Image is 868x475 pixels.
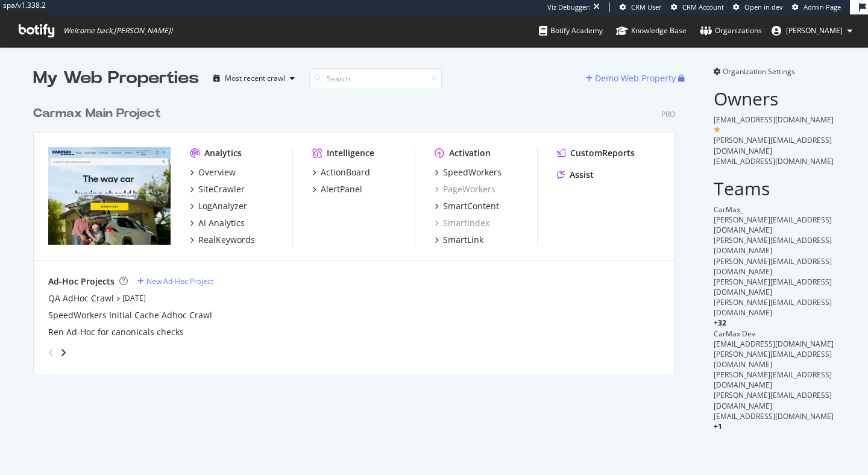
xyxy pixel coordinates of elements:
a: AI Analytics [190,217,245,229]
div: Pro [661,109,675,119]
div: AlertPanel [321,183,362,195]
button: [PERSON_NAME] [762,21,862,40]
span: [EMAIL_ADDRESS][DOMAIN_NAME] [714,156,834,166]
div: Ad-Hoc Projects [48,275,115,288]
div: SmartContent [443,200,499,212]
h2: Owners [714,89,835,109]
div: Most recent crawl [225,75,285,82]
div: angle-right [59,347,68,359]
a: SiteCrawler [190,183,245,195]
div: SmartLink [443,234,483,246]
div: grid [33,90,685,374]
a: CRM User [620,2,662,12]
a: CRM Account [671,2,724,12]
span: [PERSON_NAME][EMAIL_ADDRESS][DOMAIN_NAME] [714,349,832,370]
div: Organizations [700,25,762,37]
div: Knowledge Base [616,25,687,37]
span: [PERSON_NAME][EMAIL_ADDRESS][DOMAIN_NAME] [714,215,832,235]
span: [PERSON_NAME][EMAIL_ADDRESS][DOMAIN_NAME] [714,135,832,156]
a: Ren Ad-Hoc for canonicals checks [48,326,184,338]
span: [EMAIL_ADDRESS][DOMAIN_NAME] [714,339,834,349]
div: LogAnalyzer [198,200,247,212]
a: SmartLink [435,234,483,246]
div: Demo Web Property [595,72,676,84]
span: Organization Settings [723,66,795,77]
span: Welcome back, [PERSON_NAME] ! [63,26,172,36]
a: SmartIndex [435,217,489,229]
input: Search [309,68,442,89]
a: Organizations [700,14,762,47]
div: SpeedWorkers [443,166,502,178]
img: carmax.com [48,147,171,245]
div: RealKeywords [198,234,255,246]
h2: Teams [714,178,835,198]
a: Overview [190,166,236,178]
a: CustomReports [557,147,635,159]
span: Admin Page [804,2,841,11]
span: CRM Account [682,2,724,11]
a: Carmax Main Project [33,105,166,122]
div: Analytics [204,147,242,159]
div: Viz Debugger: [547,2,591,12]
span: Open in dev [744,2,783,11]
a: RealKeywords [190,234,255,246]
a: New Ad-Hoc Project [137,276,213,286]
a: LogAnalyzer [190,200,247,212]
div: ActionBoard [321,166,370,178]
span: [PERSON_NAME][EMAIL_ADDRESS][DOMAIN_NAME] [714,370,832,390]
span: + 32 [714,318,726,328]
div: CarMax_ [714,204,835,215]
a: SpeedWorkers Initial Cache Adhoc Crawl [48,309,212,321]
span: [EMAIL_ADDRESS][DOMAIN_NAME] [714,115,834,125]
a: Demo Web Property [586,73,678,83]
button: Most recent crawl [209,69,300,88]
button: Demo Web Property [586,69,678,88]
a: Assist [557,169,594,181]
div: Overview [198,166,236,178]
div: Activation [449,147,491,159]
span: [EMAIL_ADDRESS][DOMAIN_NAME] [714,411,834,421]
span: adrianna [786,25,843,36]
div: AI Analytics [198,217,245,229]
a: QA AdHoc Crawl [48,292,114,304]
div: New Ad-Hoc Project [146,276,213,286]
div: CarMax Dev [714,329,835,339]
a: Open in dev [733,2,783,12]
a: Admin Page [792,2,841,12]
div: Intelligence [327,147,374,159]
a: [DATE] [122,293,146,303]
a: ActionBoard [312,166,370,178]
a: Knowledge Base [616,14,687,47]
div: CustomReports [570,147,635,159]
a: AlertPanel [312,183,362,195]
span: [PERSON_NAME][EMAIL_ADDRESS][DOMAIN_NAME] [714,277,832,297]
span: CRM User [631,2,662,11]
div: Carmax Main Project [33,105,161,122]
div: Botify Academy [539,25,603,37]
span: [PERSON_NAME][EMAIL_ADDRESS][DOMAIN_NAME] [714,390,832,411]
a: SmartContent [435,200,499,212]
a: Botify Academy [539,14,603,47]
a: SpeedWorkers [435,166,502,178]
div: angle-left [43,343,59,362]
div: SiteCrawler [198,183,245,195]
span: [PERSON_NAME][EMAIL_ADDRESS][DOMAIN_NAME] [714,256,832,277]
span: [PERSON_NAME][EMAIL_ADDRESS][DOMAIN_NAME] [714,235,832,256]
a: PageWorkers [435,183,495,195]
div: Assist [570,169,594,181]
span: + 1 [714,421,722,432]
span: [PERSON_NAME][EMAIL_ADDRESS][DOMAIN_NAME] [714,297,832,318]
div: My Web Properties [33,66,199,90]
